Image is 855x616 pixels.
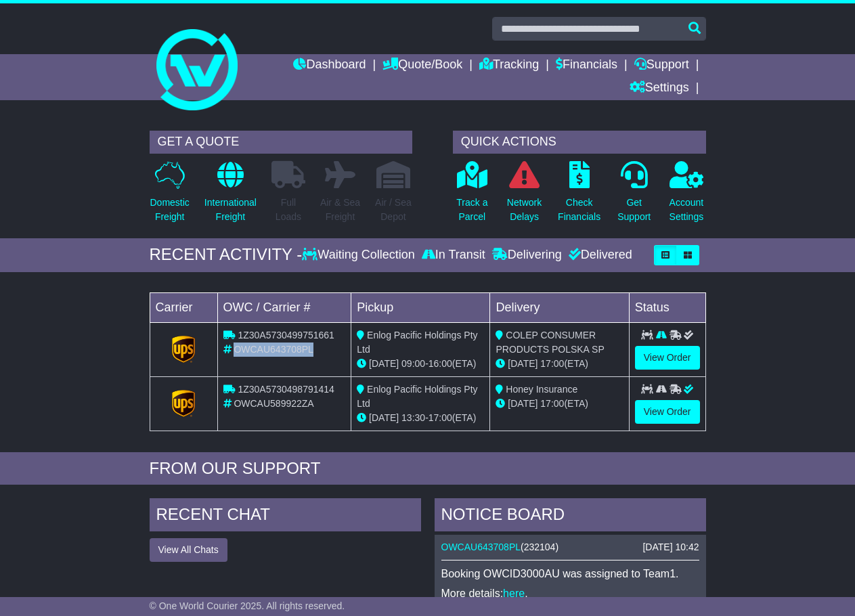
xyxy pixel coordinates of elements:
[150,600,345,611] span: © One World Courier 2025. All rights reserved.
[557,160,601,232] a: CheckFinancials
[217,292,351,322] td: OWC / Carrier #
[150,498,421,535] div: RECENT CHAT
[293,54,366,77] a: Dashboard
[558,196,600,224] p: Check Financials
[540,358,564,369] span: 17:00
[172,390,195,417] img: GetCarrierServiceLogo
[629,292,705,322] td: Status
[302,248,418,263] div: Waiting Collection
[271,196,305,224] p: Full Loads
[503,588,525,599] a: here
[204,160,257,232] a: InternationalFreight
[382,54,462,77] a: Quote/Book
[496,397,623,411] div: (ETA)
[150,538,227,562] button: View All Chats
[456,160,488,232] a: Track aParcel
[357,330,477,355] span: Enlog Pacific Holdings Pty Ltd
[150,292,217,322] td: Carrier
[508,398,538,409] span: [DATE]
[234,398,313,409] span: OWCAU589922ZA
[642,542,699,553] div: [DATE] 10:42
[238,384,334,395] span: 1Z30A5730498791414
[496,330,604,355] span: COLEP CONSUMER PRODUCTS POLSKA SP
[489,248,565,263] div: Delivering
[369,412,399,423] span: [DATE]
[357,384,477,409] span: Enlog Pacific Holdings Pty Ltd
[429,358,452,369] span: 16:00
[565,248,632,263] div: Delivered
[435,498,706,535] div: NOTICE BOARD
[204,196,257,224] p: International Freight
[669,160,705,232] a: AccountSettings
[496,357,623,371] div: (ETA)
[617,160,651,232] a: GetSupport
[490,292,629,322] td: Delivery
[670,196,704,224] p: Account Settings
[634,54,689,77] a: Support
[479,54,539,77] a: Tracking
[150,459,706,479] div: FROM OUR SUPPORT
[172,336,195,363] img: GetCarrierServiceLogo
[150,160,190,232] a: DomesticFreight
[456,196,487,224] p: Track a Parcel
[441,587,699,600] p: More details: .
[441,567,699,580] p: Booking OWCID3000AU was assigned to Team1.
[441,542,699,553] div: ( )
[351,292,490,322] td: Pickup
[441,542,521,552] a: OWCAU643708PL
[238,330,334,340] span: 1Z30A5730499751661
[418,248,489,263] div: In Transit
[401,358,425,369] span: 09:00
[150,131,412,154] div: GET A QUOTE
[630,77,689,100] a: Settings
[617,196,651,224] p: Get Support
[540,398,564,409] span: 17:00
[635,346,700,370] a: View Order
[507,196,542,224] p: Network Delays
[150,245,303,265] div: RECENT ACTIVITY -
[357,357,484,371] div: - (ETA)
[401,412,425,423] span: 13:30
[453,131,706,154] div: QUICK ACTIONS
[556,54,617,77] a: Financials
[150,196,190,224] p: Domestic Freight
[429,412,452,423] span: 17:00
[369,358,399,369] span: [DATE]
[234,344,313,355] span: OWCAU643708PL
[357,411,484,425] div: - (ETA)
[635,400,700,424] a: View Order
[506,384,577,395] span: Honey Insurance
[506,160,542,232] a: NetworkDelays
[320,196,360,224] p: Air & Sea Freight
[375,196,412,224] p: Air / Sea Depot
[524,542,556,552] span: 232104
[508,358,538,369] span: [DATE]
